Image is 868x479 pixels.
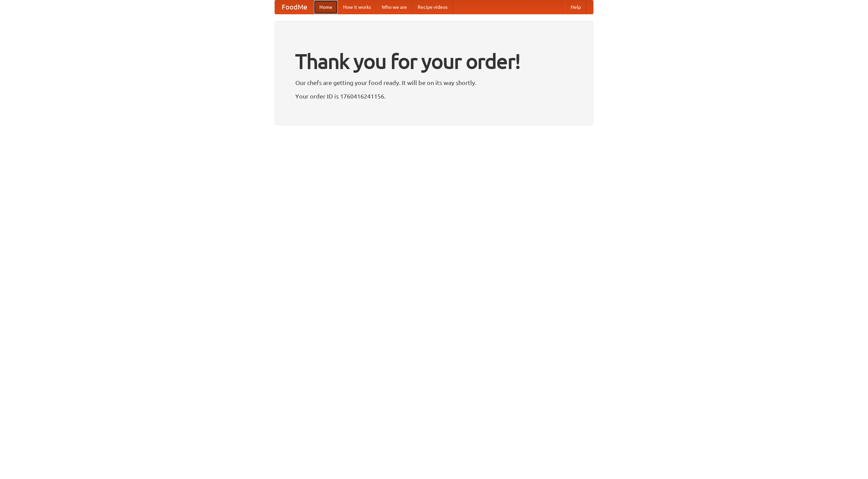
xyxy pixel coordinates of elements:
[338,0,376,14] a: How it works
[412,0,453,14] a: Recipe videos
[565,0,586,14] a: Help
[295,78,573,88] p: Our chefs are getting your food ready. It will be on its way shortly.
[295,91,573,101] p: Your order ID is 1760416241156.
[275,0,314,14] a: FoodMe
[295,45,573,78] h1: Thank you for your order!
[314,0,338,14] a: Home
[376,0,412,14] a: Who we are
